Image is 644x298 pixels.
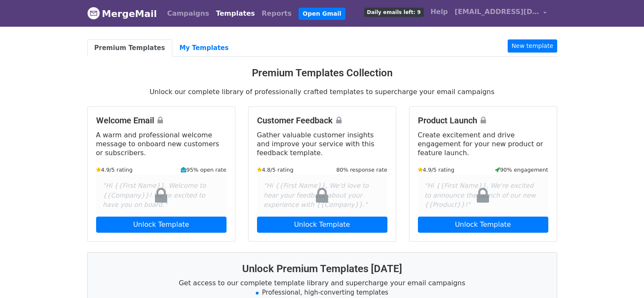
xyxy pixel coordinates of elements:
[336,166,387,174] small: 80% response rate
[257,166,294,174] small: 4.8/5 rating
[257,174,387,217] div: "Hi {{First Name}}, We'd love to hear your feedback about your experience with {{Company}}."
[257,217,387,233] a: Unlock Template
[418,174,548,217] div: "Hi {{First Name}}, We're excited to announce the launch of our new {{Product}}!"
[495,166,548,174] small: 90% engagement
[258,5,295,22] a: Reports
[96,166,133,174] small: 4.9/5 rating
[455,7,539,17] span: [EMAIL_ADDRESS][DOMAIN_NAME]
[508,39,557,53] a: New template
[164,5,213,22] a: Campaigns
[451,3,550,23] a: [EMAIL_ADDRESS][DOMAIN_NAME]
[98,288,547,298] li: Professional, high-converting templates
[427,3,451,20] a: Help
[361,3,427,20] a: Daily emails left: 9
[172,39,236,57] a: My Templates
[87,87,557,96] p: Unlock our complete library of professionally crafted templates to supercharge your email campaigns
[98,263,547,275] h3: Unlock Premium Templates [DATE]
[181,166,226,174] small: 95% open rate
[87,39,172,57] a: Premium Templates
[213,5,258,22] a: Templates
[364,8,424,17] span: Daily emails left: 9
[96,217,227,233] a: Unlock Template
[257,115,387,125] h4: Customer Feedback
[299,8,345,20] a: Open Gmail
[96,174,227,217] div: "Hi {{First Name}}, Welcome to {{Company}}! We're excited to have you on board."
[257,131,387,157] p: Gather valuable customer insights and improve your service with this feedback template.
[98,279,547,287] p: Get access to our complete template library and supercharge your email campaigns
[96,131,227,157] p: A warm and professional welcome message to onboard new customers or subscribers.
[87,5,157,22] a: MergeMail
[418,131,548,157] p: Create excitement and drive engagement for your new product or feature launch.
[87,67,557,79] h3: Premium Templates Collection
[418,166,455,174] small: 4.9/5 rating
[87,7,100,19] img: MergeMail logo
[96,115,227,125] h4: Welcome Email
[418,115,548,125] h4: Product Launch
[418,217,548,233] a: Unlock Template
